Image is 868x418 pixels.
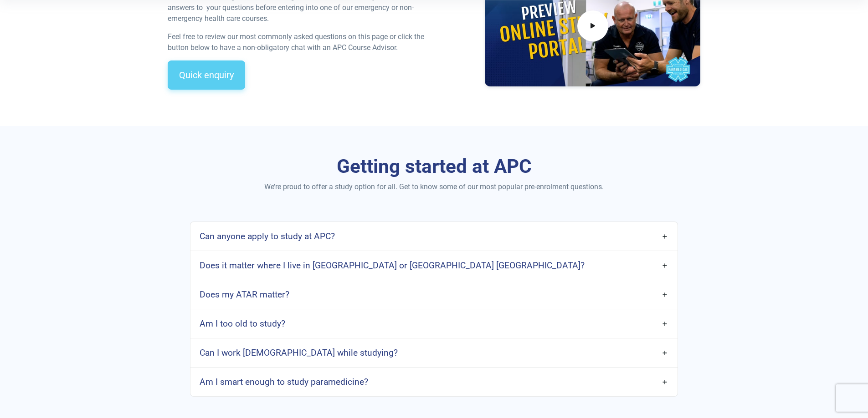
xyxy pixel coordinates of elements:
h4: Does it matter where I live in [GEOGRAPHIC_DATA] or [GEOGRAPHIC_DATA] [GEOGRAPHIC_DATA]? [200,260,585,271]
a: Quick enquiry [168,60,245,90]
a: Am I smart enough to study paramedicine? [190,371,677,393]
h4: Am I smart enough to study paramedicine? [200,377,368,387]
h4: Can I work [DEMOGRAPHIC_DATA] while studying? [200,347,398,358]
p: We’re proud to offer a study option for all. Get to know some of our most popular pre-enrolment q... [168,181,701,192]
a: Can I work [DEMOGRAPHIC_DATA] while studying? [190,342,677,363]
a: Does my ATAR matter? [190,284,677,305]
h4: Can anyone apply to study at APC? [200,231,335,242]
span: Feel free to review our most commonly asked questions on this page or click the button below to h... [168,32,424,52]
a: Am I too old to study? [190,313,677,334]
h3: Getting started at APC [168,155,701,178]
a: Can anyone apply to study at APC? [190,226,677,247]
a: Does it matter where I live in [GEOGRAPHIC_DATA] or [GEOGRAPHIC_DATA] [GEOGRAPHIC_DATA]? [190,255,677,276]
h4: Does my ATAR matter? [200,289,289,300]
h4: Am I too old to study? [200,318,285,329]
